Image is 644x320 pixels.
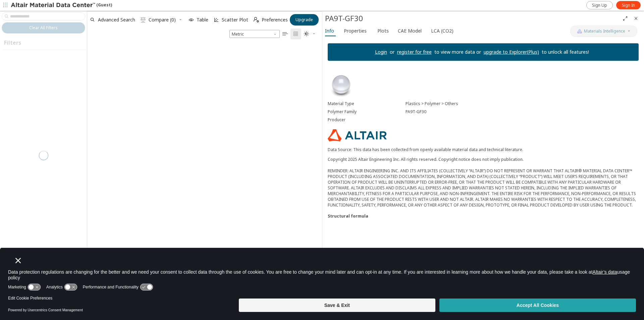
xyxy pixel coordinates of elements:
[328,117,406,123] div: Producer
[197,17,208,22] span: Table
[344,26,367,36] span: Properties
[431,26,453,36] span: LCA (CO2)
[432,49,484,55] p: to view more data or
[620,13,631,24] button: Full Screen
[325,13,620,24] div: PA9T-GF30
[11,2,96,9] img: Altair Material Data Center
[262,17,288,22] span: Preferences
[592,3,607,8] span: Sign Up
[254,17,259,22] i: 
[149,17,176,22] span: Compare (0)
[406,101,639,106] div: Plastics > Polymer > Others
[377,26,389,36] span: Plots
[387,49,397,55] p: or
[328,101,406,106] div: Material Type
[280,29,290,39] button: Table View
[570,26,637,37] button: AI CopilotMaterials Intelligence
[375,49,387,55] a: Login
[539,49,592,55] p: to unlock all features!
[328,213,639,219] div: Structural formula
[290,29,301,39] button: Tile View
[622,3,635,8] span: Sign In
[631,13,641,24] button: Close
[296,17,313,22] span: Upgrade
[398,26,422,36] span: CAE Model
[577,29,582,34] img: AI Copilot
[293,31,299,37] i: 
[141,17,146,22] i: 
[328,147,639,152] p: Data Source: This data has been collected from openly available material data and technical liter...
[229,30,280,38] span: Metric
[301,29,319,39] button: Theme
[325,26,334,36] span: Info
[98,17,135,22] span: Advanced Search
[328,156,639,208] div: Copyright 2025 Altair Engineering Inc. All rights reserved. Copyright notice does not imply publi...
[484,49,539,55] a: upgrade to Explorer(Plus)
[229,30,280,38] div: Unit System
[328,72,355,98] img: Material Type Image
[282,31,288,37] i: 
[328,129,387,141] img: Logo - Provider
[328,109,406,115] div: Polymer Family
[584,29,625,34] span: Materials Intelligence
[290,14,319,26] button: Upgrade
[616,1,641,9] a: Sign In
[406,109,639,115] div: PA9T-GF30
[397,49,432,55] a: register for free
[586,1,613,9] a: Sign Up
[11,2,112,9] div: (Guest)
[222,17,248,22] span: Scatter Plot
[304,31,309,37] i: 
